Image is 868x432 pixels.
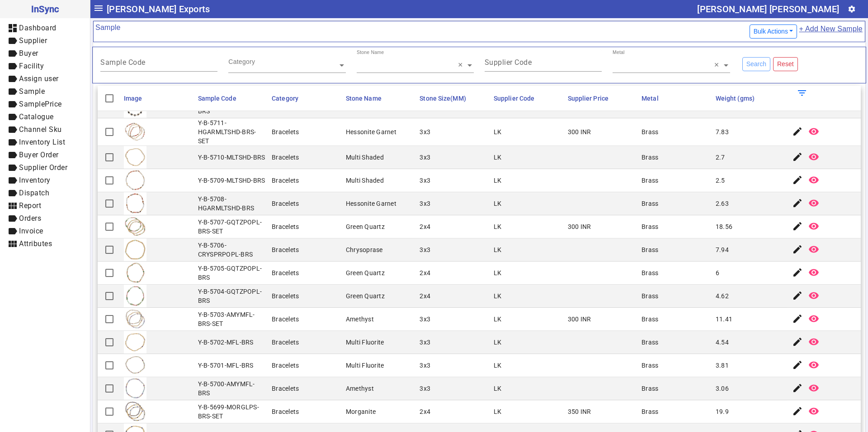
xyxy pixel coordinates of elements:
div: Brass [642,384,658,393]
div: 3x3 [420,384,430,393]
div: Brass [642,153,658,162]
mat-icon: remove_red_eye [808,175,819,185]
div: Multi Shaded [346,176,384,185]
span: Dashboard [19,24,57,32]
div: Brass [642,222,658,231]
span: Supplier [19,36,47,45]
mat-icon: settings [848,5,856,13]
div: Amethyst [346,315,374,324]
div: LK [494,222,502,231]
span: Supplier Price [568,95,609,102]
div: Bracelets [272,338,299,347]
div: LK [494,338,502,347]
span: Supplier Order [19,163,67,172]
div: 300 INR [568,222,591,231]
mat-icon: edit [792,313,803,324]
div: LK [494,127,502,136]
div: Y-B-5706-CRYSPRPOPL-BRS [198,241,267,259]
span: Sample Code [198,95,236,102]
span: [PERSON_NAME] Exports [107,2,210,16]
mat-icon: edit [792,198,803,209]
div: 3x3 [420,361,430,370]
mat-icon: remove_red_eye [808,244,819,255]
div: Y-B-5703-AMYMFL-BRS-SET [198,310,267,328]
mat-icon: view_module [7,238,18,249]
span: Supplier Code [494,95,534,102]
div: 2.7 [716,153,725,162]
div: Brass [642,291,658,301]
mat-icon: label [7,226,18,237]
div: LK [494,153,502,162]
mat-card-header: Sample [93,21,865,42]
div: LK [494,407,502,416]
mat-icon: remove_red_eye [808,267,819,278]
img: 38dccbb3-1f1a-44cd-995b-8c54cadd2a95 [124,146,146,169]
div: 3.81 [716,361,729,370]
span: Sample [19,87,45,96]
div: Y-B-5699-MORGLPS-BRS-SET [198,403,267,421]
div: 7.94 [716,245,729,254]
div: 300 INR [568,315,591,324]
div: 300 INR [568,127,591,136]
div: 7.83 [716,127,729,136]
div: 2x4 [420,268,430,277]
img: 9a9ce881-2bc4-4cd6-a1c5-5b7b128253ae [124,285,146,307]
mat-icon: remove_red_eye [808,313,819,324]
mat-label: Supplier Code [485,58,532,67]
div: Y-B-5702-MFL-BRS [198,338,254,347]
div: Y-B-5700-AMYMFL-BRS [198,379,267,398]
span: Weight (gms) [716,95,755,102]
img: 4971b55c-963b-4629-b4ef-8a3e37ba3f10 [124,400,146,423]
span: Report [19,201,41,210]
img: 0b94c7de-5257-467c-aafd-1dbf8ba50611 [124,215,146,238]
span: Orders [19,214,41,223]
mat-icon: label [7,112,18,122]
div: Multi Fluorite [346,338,384,347]
div: Bracelets [272,153,299,162]
mat-icon: edit [792,267,803,278]
img: 6513ab79-b67e-4b84-92e6-361f35ae483a [124,308,146,330]
div: Brass [642,127,658,136]
span: Buyer Order [19,150,59,159]
mat-icon: edit [792,151,803,162]
div: 3x3 [420,176,430,185]
span: Invoice [19,227,43,235]
div: 3x3 [420,153,430,162]
div: Bracelets [272,199,299,208]
mat-icon: remove_red_eye [808,336,819,347]
mat-icon: edit [792,175,803,185]
span: Clear all [714,61,722,70]
mat-icon: label [7,48,18,59]
img: f7e17c11-9dd8-4260-ab54-28e6822b9b99 [124,238,146,261]
div: Green Quartz [346,291,385,301]
div: 2x4 [420,291,430,301]
div: Bracelets [272,291,299,301]
span: Metal [642,95,659,102]
div: Brass [642,361,658,370]
div: Brass [642,199,658,208]
div: 11.41 [716,315,732,324]
span: SamplePrice [19,100,62,108]
span: Stone Name [346,95,382,102]
div: LK [494,291,502,301]
mat-icon: menu [93,3,104,14]
mat-label: Sample Code [100,58,146,67]
div: LK [494,361,502,370]
div: 2x4 [420,222,430,231]
mat-icon: remove_red_eye [808,290,819,301]
mat-icon: label [7,73,18,84]
img: bdae72f3-2a18-4e96-afb1-94343e3534b9 [124,169,146,192]
div: 2x4 [420,407,430,416]
div: Y-B-5701-MFL-BRS [198,361,254,370]
span: Assign user [19,74,59,83]
div: Bracelets [272,176,299,185]
div: 4.54 [716,338,729,347]
span: Stone Size(MM) [420,95,466,102]
div: 18.56 [716,222,732,231]
img: 066fd4d0-8581-4a38-b0ef-f6af75fc712a [124,354,146,377]
mat-icon: filter_list [797,87,807,98]
img: 2b4eb258-d675-43b1-89cb-95477228bfc4 [124,121,146,143]
div: LK [494,315,502,324]
mat-icon: edit [792,359,803,370]
div: Bracelets [272,222,299,231]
